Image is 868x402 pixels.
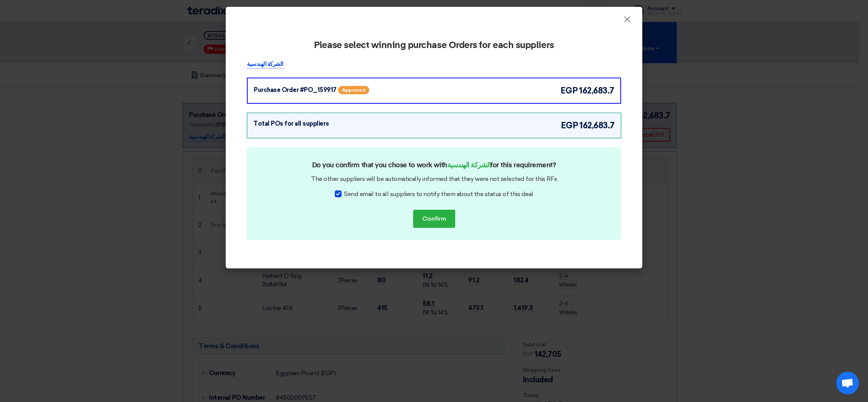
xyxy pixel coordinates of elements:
span: egp [560,84,578,97]
div: Purchase Order #PO_159917 [254,86,337,95]
button: Confirm [413,210,455,228]
strong: الشركة الهندسية [447,162,491,169]
h2: Please select winning purchase Orders for each suppliers [247,40,621,51]
span: egp [561,119,578,132]
span: × [623,14,631,29]
span: 162,683.7 [579,119,615,132]
span: Approved [338,86,369,94]
span: 162,683.7 [579,84,614,97]
span: Send email to all suppliers to notify them about the status of this deal [344,190,533,199]
div: Total POs for all suppliers [253,119,329,128]
p: الشركة الهندسية [247,60,283,69]
div: Open chat [836,372,859,394]
h2: Do you confirm that you chose to work with for this requirement? [263,160,605,171]
div: The other suppliers will be automatically informed that they were not selected for this RFx [259,175,609,184]
button: Close [617,12,637,27]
